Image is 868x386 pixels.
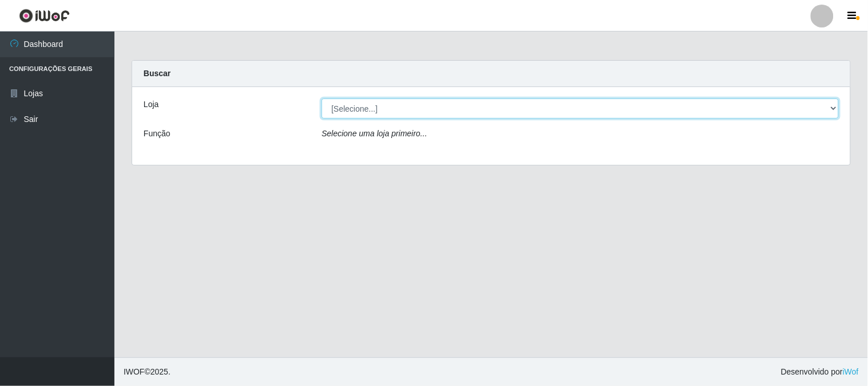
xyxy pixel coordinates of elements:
[843,367,859,376] a: iWof
[124,367,145,376] span: IWOF
[144,99,158,111] label: Loja
[322,129,427,138] i: Selecione uma loja primeiro...
[19,9,70,23] img: CoreUI Logo
[144,69,171,78] strong: Buscar
[781,366,859,378] span: Desenvolvido por
[144,128,171,140] label: Função
[124,366,171,378] span: © 2025 .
